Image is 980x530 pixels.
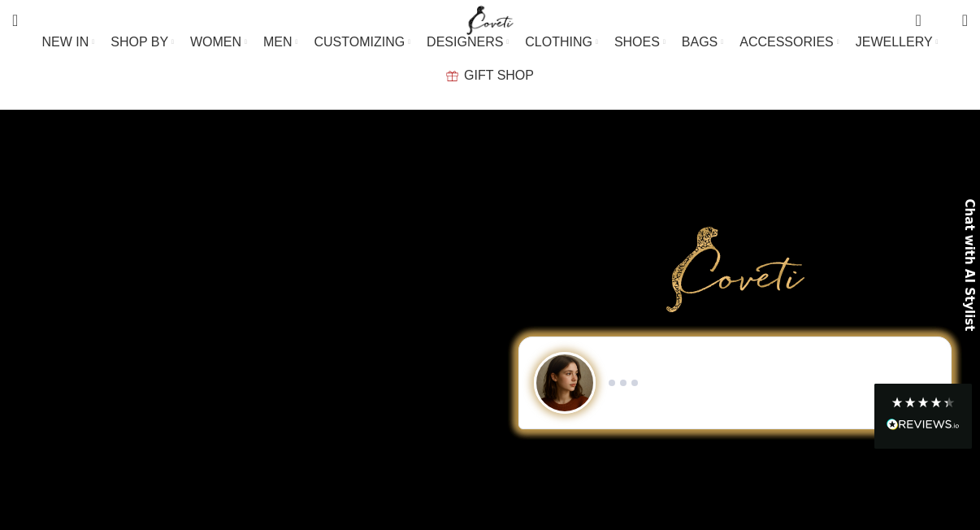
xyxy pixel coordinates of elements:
[887,415,960,437] div: Read All Reviews
[427,34,503,50] span: DESIGNERS
[666,227,804,311] img: Primary Gold
[4,4,26,37] a: Search
[111,34,168,50] span: SHOP BY
[525,34,592,50] span: CLOTHING
[111,26,174,59] a: SHOP BY
[463,12,518,26] a: Site logo
[446,71,458,81] img: GiftBag
[891,396,956,409] div: 4.28 Stars
[856,26,939,59] a: JEWELLERY
[42,26,95,59] a: NEW IN
[887,419,960,430] img: REVIEWS.io
[682,34,718,50] span: BAGS
[856,34,933,50] span: JEWELLERY
[314,26,410,59] a: CUSTOMIZING
[190,34,241,50] span: WOMEN
[917,8,929,20] span: 0
[464,67,534,83] span: GIFT SHOP
[934,4,950,37] div: My Wishlist
[4,26,976,92] div: Main navigation
[190,26,247,59] a: WOMEN
[614,26,666,59] a: SHOES
[874,384,972,449] div: Read All Reviews
[263,34,293,50] span: MEN
[525,26,598,59] a: CLOTHING
[907,4,929,37] a: 0
[446,59,534,92] a: GIFT SHOP
[263,26,297,59] a: MEN
[682,26,723,59] a: BAGS
[937,16,949,28] span: 0
[427,26,509,59] a: DESIGNERS
[510,337,960,429] div: Chat to Shop demo
[314,34,405,50] span: CUSTOMIZING
[614,34,660,50] span: SHOES
[739,34,834,50] span: ACCESSORIES
[739,26,839,59] a: ACCESSORIES
[42,34,89,50] span: NEW IN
